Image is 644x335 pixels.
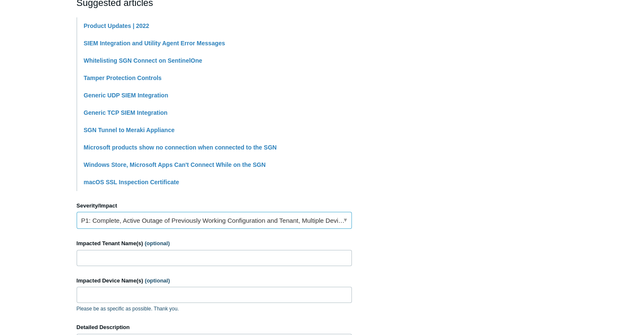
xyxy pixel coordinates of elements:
span: (optional) [145,240,170,246]
a: Microsoft products show no connection when connected to the SGN [84,144,277,151]
span: (optional) [145,277,170,284]
label: Severity/Impact [77,202,352,210]
a: Tamper Protection Controls [84,75,162,81]
label: Impacted Tenant Name(s) [77,239,352,248]
label: Detailed Description [77,323,352,332]
a: Generic UDP SIEM Integration [84,92,169,99]
a: P1: Complete, Active Outage of Previously Working Configuration and Tenant, Multiple Devices [77,212,352,229]
a: macOS SSL Inspection Certificate [84,179,179,185]
a: Product Updates | 2022 [84,22,149,29]
a: Windows Store, Microsoft Apps Can't Connect While on the SGN [84,161,266,168]
a: SGN Tunnel to Meraki Appliance [84,127,175,133]
a: Generic TCP SIEM Integration [84,109,168,116]
label: Impacted Device Name(s) [77,277,352,285]
a: SIEM Integration and Utility Agent Error Messages [84,40,225,47]
a: Whitelisting SGN Connect on SentinelOne [84,57,202,64]
p: Please be as specific as possible. Thank you. [77,305,352,313]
